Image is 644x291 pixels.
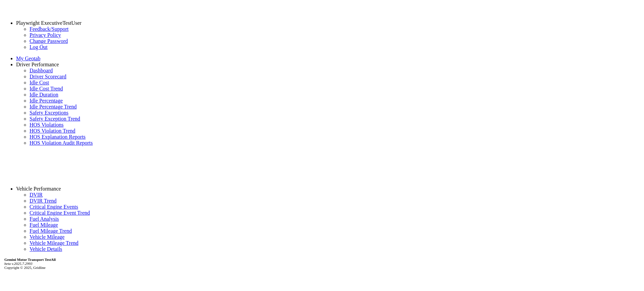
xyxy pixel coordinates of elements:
[4,262,33,266] i: beta v.2025.7.2993
[30,104,76,110] a: Idle Percentage Trend
[30,246,62,252] a: Vehicle Details
[30,140,93,146] a: HOS Violation Audit Reports
[30,110,68,116] a: Safety Exceptions
[30,122,63,128] a: HOS Violations
[16,186,61,192] a: Vehicle Performance
[30,228,72,234] a: Fuel Mileage Trend
[16,56,40,61] a: My Geotab
[30,80,49,85] a: Idle Cost
[30,210,90,216] a: Critical Engine Event Trend
[30,92,58,97] a: Idle Duration
[30,44,48,50] a: Log Out
[30,234,64,240] a: Vehicle Mileage
[30,204,78,210] a: Critical Engine Events
[30,32,61,38] a: Privacy Policy
[30,192,43,198] a: DVIR
[16,20,82,26] a: Playwright ExecutiveTestUser
[30,68,53,73] a: Dashboard
[30,240,78,246] a: Vehicle Mileage Trend
[30,26,68,32] a: Feedback/Support
[30,116,80,122] a: Safety Exception Trend
[30,134,86,140] a: HOS Explanation Reports
[30,128,75,134] a: HOS Violation Trend
[30,222,58,228] a: Fuel Mileage
[4,258,641,270] div: Copyright © 2025, Gridline
[30,86,63,91] a: Idle Cost Trend
[30,38,68,44] a: Change Password
[30,74,66,79] a: Driver Scorecard
[4,258,56,262] b: Gemini Motor Transport TestAll
[30,98,63,103] a: Idle Percentage
[30,216,59,222] a: Fuel Analysis
[30,198,56,204] a: DVIR Trend
[16,62,59,67] a: Driver Performance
